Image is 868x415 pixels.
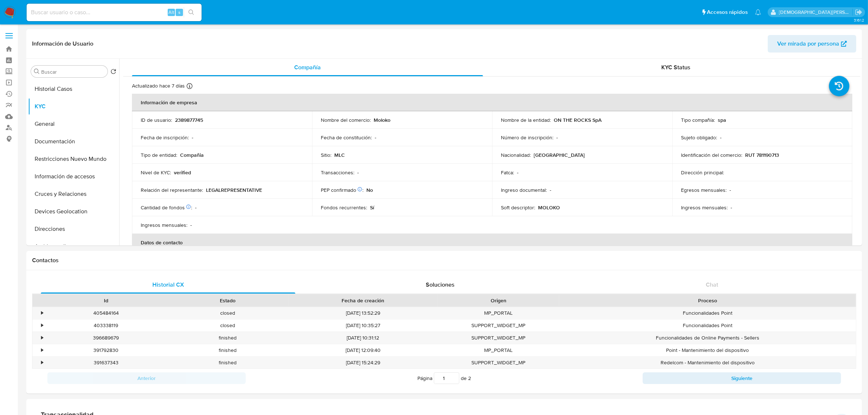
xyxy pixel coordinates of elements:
div: Redelcom - Mantenimiento del dispositivo [559,357,856,369]
p: Fecha de inscripción : [141,134,189,141]
div: MP_PORTAL [438,307,559,319]
div: 391792830 [45,344,167,356]
p: ID de usuario : [141,117,172,123]
p: PEP confirmado : [321,187,363,193]
div: • [41,347,43,354]
p: - [556,134,558,141]
p: - [517,169,518,176]
span: Alt [168,9,174,16]
p: - [550,187,551,193]
button: Restricciones Nuevo Mundo [28,150,119,168]
button: Siguiente [643,372,841,384]
span: Compañía [294,63,321,71]
p: Relación del representante : [141,187,203,193]
span: Accesos rápidos [707,8,748,16]
div: 396689679 [45,332,167,344]
p: Ingreso documental : [501,187,547,193]
div: Funcionalidades Point [559,307,856,319]
div: Fecha de creación [293,297,433,304]
button: Anterior [47,372,246,384]
div: closed [167,319,288,331]
div: [DATE] 15:24:29 [288,357,438,369]
p: Sujeto obligado : [681,134,717,141]
p: cristian.porley@mercadolibre.com [779,9,853,16]
p: Tipo de entidad : [141,152,177,158]
h1: Información de Usuario [32,40,93,47]
span: Chat [706,280,718,289]
div: [DATE] 10:35:27 [288,319,438,331]
button: Ver mirada por persona [768,35,856,53]
button: KYC [28,98,119,115]
button: Cruces y Relaciones [28,185,119,203]
p: Tipo compañía : [681,117,715,123]
span: s [178,9,180,16]
span: Historial CX [152,280,184,289]
h1: Contactos [32,257,856,264]
p: verified [174,169,191,176]
div: 403338119 [45,319,167,331]
p: - [190,222,192,228]
p: - [729,187,731,193]
button: Documentación [28,133,119,150]
div: SUPPORT_WIDGET_MP [438,319,559,331]
span: KYC Status [662,63,691,71]
button: Historial Casos [28,80,119,98]
a: Notificaciones [755,9,761,15]
p: - [720,134,721,141]
div: [DATE] 10:31:12 [288,332,438,344]
p: Compañia [180,152,204,158]
th: Información de empresa [132,94,852,111]
p: Moloko [374,117,390,123]
p: Identificación del comercio : [681,152,742,158]
p: - [375,134,376,141]
div: Proceso [564,297,851,304]
input: Buscar [41,69,105,75]
span: Ver mirada por persona [777,35,839,53]
p: RUT 781190713 [745,152,779,158]
p: spa [718,117,726,123]
th: Datos de contacto [132,234,852,251]
div: 405484164 [45,307,167,319]
div: MP_PORTAL [438,344,559,356]
p: Transacciones : [321,169,354,176]
p: - [192,134,193,141]
p: Dirección principal : [681,169,724,176]
p: Cantidad de fondos : [141,204,192,211]
span: Página de [417,372,471,384]
p: No [366,187,373,193]
div: closed [167,307,288,319]
div: SUPPORT_WIDGET_MP [438,357,559,369]
button: Devices Geolocation [28,203,119,220]
p: Actualizado hace 7 días [132,82,185,89]
button: Direcciones [28,220,119,238]
p: Sitio : [321,152,331,158]
div: • [41,322,43,329]
p: MLC [334,152,345,158]
button: Información de accesos [28,168,119,185]
p: [GEOGRAPHIC_DATA] [534,152,585,158]
p: Ingresos mensuales : [141,222,187,228]
p: LEGALREPRESENTATIVE [206,187,262,193]
p: MOLOKO [538,204,560,211]
p: Fondos recurrentes : [321,204,367,211]
div: Id [50,297,161,304]
div: SUPPORT_WIDGET_MP [438,332,559,344]
div: • [41,310,43,317]
button: Volver al orden por defecto [110,69,116,77]
div: finished [167,344,288,356]
div: • [41,359,43,366]
div: finished [167,332,288,344]
p: Egresos mensuales : [681,187,727,193]
p: Nivel de KYC : [141,169,171,176]
div: Funcionalidades Point [559,319,856,331]
p: Nombre de la entidad : [501,117,551,123]
p: Fecha de constitución : [321,134,372,141]
p: Fatca : [501,169,514,176]
div: Funcionalidades de Online Payments - Sellers [559,332,856,344]
p: Nacionalidad : [501,152,531,158]
p: - [731,204,732,211]
div: • [41,334,43,341]
p: Número de inscripción : [501,134,553,141]
button: General [28,115,119,133]
p: ON THE ROCKS SpA [554,117,602,123]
